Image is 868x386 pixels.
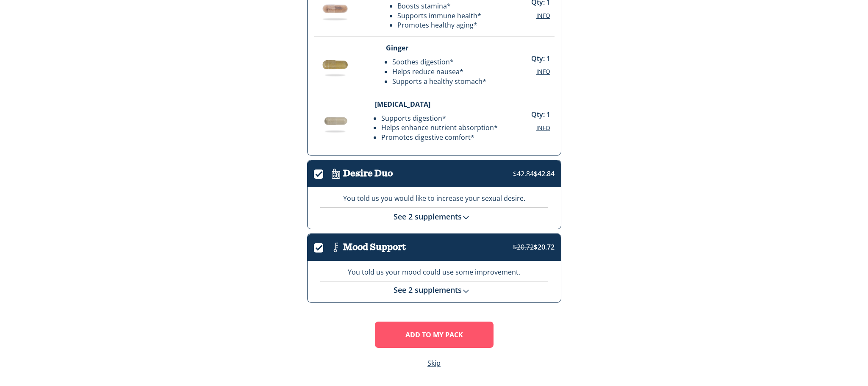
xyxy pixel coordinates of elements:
[513,242,555,252] span: $20.72
[314,51,356,79] img: Supplement Image
[513,242,534,252] strike: $20.72
[536,11,550,19] span: Info
[343,168,393,179] h3: Desire Duo
[397,1,481,11] li: Boosts stamina*
[314,107,356,135] img: Supplement Image
[343,242,406,253] h3: Mood Support
[375,322,494,348] button: Add To MY Pack
[329,167,343,181] img: Icon
[536,11,550,20] button: Info
[314,242,329,251] label: .
[392,57,486,67] li: Soothes digestion*
[394,211,474,222] a: See 2 supplements
[536,67,550,76] button: Info
[320,267,548,277] p: You told us your mood could use some improvement.
[397,11,481,21] li: Supports immune health*
[536,124,550,132] button: Info
[386,43,408,53] strong: Ginger
[513,169,534,178] strike: $42.84
[329,240,343,255] img: Icon
[320,194,548,203] p: You told us you would like to increase your sexual desire.
[531,110,550,119] p: Qty: 1
[314,168,329,178] label: .
[462,287,470,295] img: down-chevron.svg
[392,67,486,77] li: Helps reduce nausea*
[392,77,486,86] li: Supports a healthy stomach*
[375,100,430,109] strong: [MEDICAL_DATA]
[397,20,481,30] li: Promotes healthy aging*
[536,67,550,75] span: Info
[462,213,470,222] img: down-chevron.svg
[427,358,441,368] a: Skip
[381,123,498,133] li: Helps enhance nutrient absorption*
[381,133,498,142] li: Promotes digestive comfort*
[394,285,474,295] a: See 2 supplements
[513,169,555,178] span: $42.84
[536,124,550,132] span: Info
[531,54,550,64] p: Qty: 1
[381,114,498,123] li: Supports digestion*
